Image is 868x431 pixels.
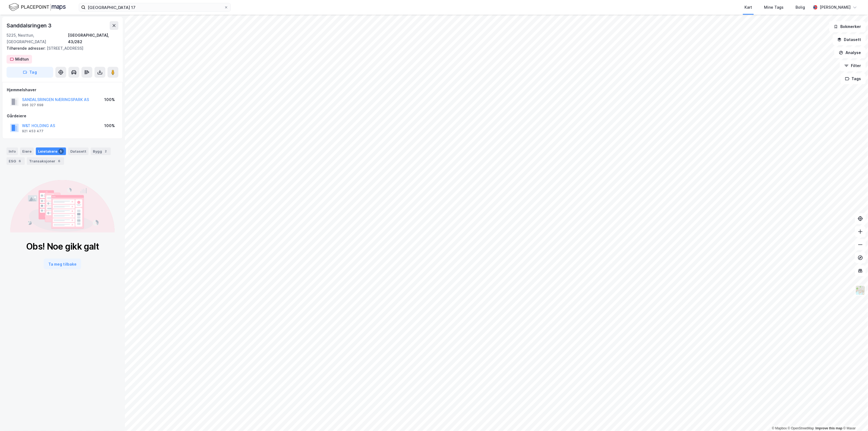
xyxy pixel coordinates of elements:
[103,149,109,154] div: 2
[829,21,866,32] button: Bokmerker
[86,3,224,11] input: Søk på adresse, matrikkel, gårdeiere, leietakere eller personer
[788,426,814,430] a: OpenStreetMap
[7,147,18,155] div: Info
[68,32,118,45] div: [GEOGRAPHIC_DATA], 43/282
[104,122,115,129] div: 100%
[7,46,47,51] span: Tilhørende adresser:
[27,157,64,165] div: Transaksjoner
[7,113,118,119] div: Gårdeiere
[17,158,23,164] div: 6
[7,32,68,45] div: 5225, Nesttun, [GEOGRAPHIC_DATA]
[44,259,81,269] button: Ta meg tilbake
[22,103,43,107] div: 996 327 698
[7,21,53,30] div: Sanddalsringen 3
[22,129,43,133] div: 921 453 477
[834,47,866,58] button: Analyse
[7,157,25,165] div: ESG
[840,60,866,71] button: Filter
[20,147,34,155] div: Eiere
[15,56,29,62] div: Midtun
[772,426,787,430] a: Mapbox
[841,73,866,84] button: Tags
[9,2,66,12] img: logo.f888ab2527a4732fd821a326f86c7f29.svg
[36,147,66,155] div: Leietakere
[56,158,62,164] div: 6
[91,147,111,155] div: Bygg
[7,45,114,52] div: [STREET_ADDRESS]
[796,4,805,11] div: Bolig
[104,96,115,103] div: 100%
[833,34,866,45] button: Datasett
[7,67,53,78] button: Tag
[68,147,89,155] div: Datasett
[855,285,866,295] img: Z
[58,149,64,154] div: 5
[764,4,784,11] div: Mine Tags
[820,4,851,11] div: [PERSON_NAME]
[744,4,752,11] div: Kart
[841,405,868,431] iframe: Chat Widget
[816,426,842,430] a: Improve this map
[26,241,99,252] div: Obs! Noe gikk galt
[7,87,118,93] div: Hjemmelshaver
